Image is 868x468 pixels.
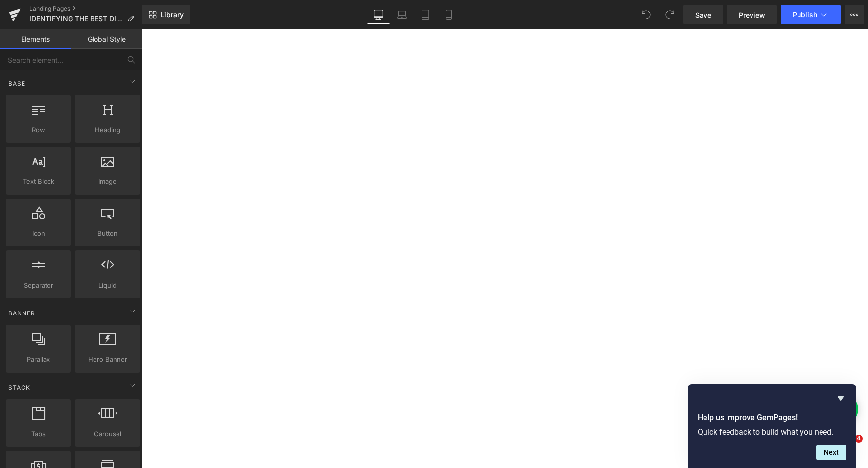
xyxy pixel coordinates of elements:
button: Undo [636,5,656,24]
span: Button [78,228,137,239]
span: Library [161,10,184,19]
span: Liquid [78,280,137,290]
button: Next question [816,445,846,460]
a: New Library [142,5,190,24]
span: Hero Banner [78,355,137,365]
span: Publish [793,11,817,19]
span: Text Block [9,177,68,187]
a: Laptop [390,5,414,24]
p: Quick feedback to build what you need. [698,427,846,437]
div: Help us improve GemPages! [698,392,846,460]
span: Parallax [9,355,68,365]
span: Image [78,177,137,187]
a: Global Style [71,29,142,49]
a: Mobile [437,5,461,24]
span: Base [7,79,26,88]
span: Preview [739,10,765,20]
span: Tabs [9,429,68,439]
a: Preview [727,5,777,24]
a: Desktop [367,5,390,24]
a: Tablet [414,5,437,24]
button: Hide survey [835,392,846,404]
span: Carousel [78,429,137,439]
button: Publish [781,5,841,24]
span: Separator [9,280,68,290]
a: Landing Pages [29,5,142,13]
span: Save [695,10,711,20]
span: Stack [7,383,31,392]
span: Heading [78,125,137,135]
span: Row [9,125,68,135]
span: Icon [9,228,68,239]
button: Redo [660,5,680,24]
h2: Help us improve GemPages! [698,412,846,423]
span: IDENTIFYING THE BEST DIAMONDS - READ OUR GUIDE [29,15,123,22]
span: 4 [855,435,863,443]
button: More [845,5,864,24]
span: Banner [7,309,36,318]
